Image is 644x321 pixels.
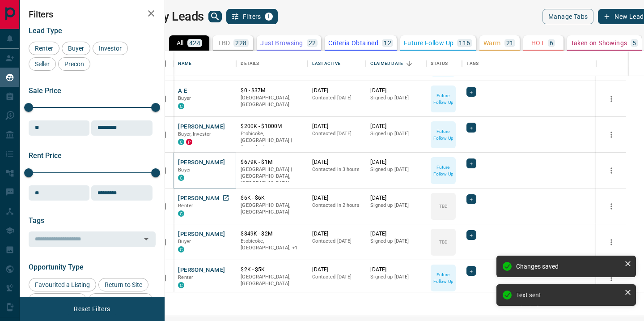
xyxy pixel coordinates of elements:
[32,281,93,288] span: Favourited a Listing
[220,192,232,204] a: Open in New Tab
[178,139,184,145] div: condos.ca
[550,40,553,46] p: 6
[470,159,473,168] span: +
[178,239,191,244] span: Buyer
[241,123,303,130] p: $200K - $1000M
[241,238,303,252] p: Toronto
[605,235,618,249] button: more
[312,123,361,130] p: [DATE]
[218,40,230,46] p: TBD
[102,281,145,288] span: Return to Site
[92,296,150,304] span: Set up Listing Alert
[432,164,455,177] p: Future Follow Up
[370,202,422,209] p: Signed up [DATE]
[178,103,184,109] div: condos.ca
[178,123,225,131] button: [PERSON_NAME]
[312,266,361,274] p: [DATE]
[370,166,422,173] p: Signed up [DATE]
[466,266,476,276] div: +
[29,263,84,271] span: Opportunity Type
[459,40,470,46] p: 116
[178,266,225,274] button: [PERSON_NAME]
[93,42,128,55] div: Investor
[140,233,153,245] button: Open
[470,266,473,275] span: +
[241,130,303,151] p: Mississauga
[178,282,184,288] div: condos.ca
[153,9,204,24] h1: My Leads
[96,45,125,52] span: Investor
[370,87,422,94] p: [DATE]
[178,230,225,239] button: [PERSON_NAME]
[68,301,116,317] button: Reset Filters
[29,86,61,95] span: Sale Price
[312,158,361,166] p: [DATE]
[370,238,422,245] p: Signed up [DATE]
[32,296,83,304] span: Viewed a Listing
[266,13,272,20] span: 1
[235,40,246,46] p: 228
[531,40,544,46] p: HOT
[432,271,455,285] p: Future Follow Up
[208,11,222,22] button: search button
[439,239,448,245] p: TBD
[29,293,86,307] div: Viewed a Listing
[58,57,90,71] div: Precon
[312,51,340,76] div: Last Active
[178,246,184,253] div: condos.ca
[312,94,361,102] p: Contacted [DATE]
[370,266,422,274] p: [DATE]
[178,167,191,173] span: Buyer
[241,230,303,238] p: $849K - $2M
[605,200,618,213] button: more
[470,87,473,96] span: +
[241,51,259,76] div: Details
[98,278,148,291] div: Return to Site
[241,274,303,287] p: [GEOGRAPHIC_DATA], [GEOGRAPHIC_DATA]
[178,203,193,209] span: Renter
[605,92,618,106] button: more
[370,274,422,281] p: Signed up [DATE]
[439,203,448,210] p: TBD
[226,9,278,24] button: Filters1
[312,166,361,173] p: Contacted in 3 hours
[178,175,184,181] div: condos.ca
[178,210,184,217] div: condos.ca
[32,45,56,52] span: Renter
[466,230,476,240] div: +
[312,130,361,137] p: Contacted [DATE]
[370,158,422,166] p: [DATE]
[370,130,422,137] p: Signed up [DATE]
[466,123,476,133] div: +
[260,40,303,46] p: Just Browsing
[506,40,514,46] p: 21
[431,51,448,76] div: Status
[466,194,476,204] div: +
[309,40,316,46] p: 22
[29,26,62,35] span: Lead Type
[178,95,191,101] span: Buyer
[470,231,473,240] span: +
[370,194,422,202] p: [DATE]
[178,158,225,167] button: [PERSON_NAME]
[384,40,391,46] p: 12
[61,60,87,68] span: Precon
[605,128,618,141] button: more
[370,230,422,238] p: [DATE]
[89,293,153,307] div: Set up Listing Alert
[403,57,415,70] button: Sort
[178,131,211,137] span: Buyer, Investor
[241,202,303,216] p: [GEOGRAPHIC_DATA], [GEOGRAPHIC_DATA]
[236,51,308,76] div: Details
[178,194,225,203] button: [PERSON_NAME]
[370,94,422,102] p: Signed up [DATE]
[189,40,200,46] p: 424
[178,274,193,280] span: Renter
[29,278,96,291] div: Favourited a Listing
[432,128,455,141] p: Future Follow Up
[241,266,303,274] p: $2K - $5K
[426,51,462,76] div: Status
[174,51,236,76] div: Name
[308,51,366,76] div: Last Active
[312,230,361,238] p: [DATE]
